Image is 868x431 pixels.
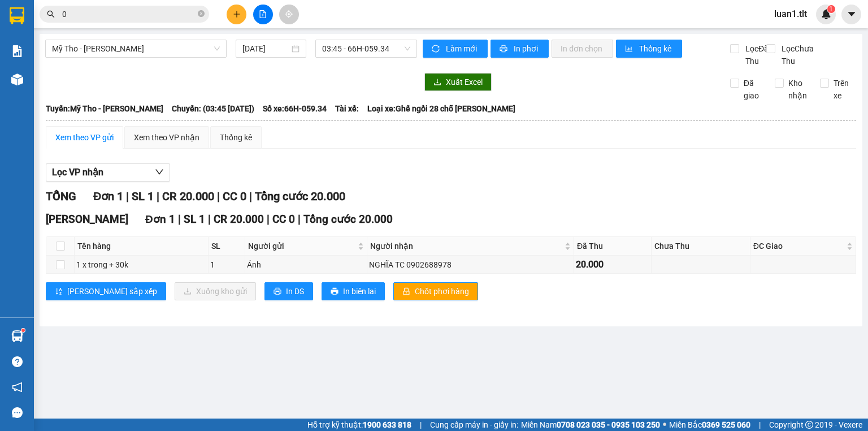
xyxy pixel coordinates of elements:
span: message [12,407,23,418]
div: Xem theo VP nhận [134,131,199,144]
span: printer [274,287,281,296]
button: file-add [253,5,273,24]
span: In phơi [514,42,540,55]
span: printer [500,45,509,54]
span: Cung cấp máy in - giấy in: [430,419,518,431]
span: Hỗ trợ kỹ thuật: [307,419,411,431]
span: Đơn 1 [145,213,175,226]
span: 1 [829,5,833,13]
span: [PERSON_NAME] [46,213,128,226]
sup: 1 [21,329,25,332]
span: | [420,419,422,431]
button: sort-ascending[PERSON_NAME] sắp xếp [46,282,166,300]
span: CC 0 [223,189,246,203]
span: Chốt phơi hàng [415,285,469,298]
div: 1 x trong + 30k [76,258,206,271]
span: SL 1 [184,213,205,226]
button: caret-down [841,5,861,24]
span: | [267,213,270,226]
img: warehouse-icon [11,74,23,85]
span: copyright [805,421,813,429]
button: downloadXuống kho gửi [175,282,256,300]
span: Lọc VP nhận [52,165,103,179]
span: Lọc Đã Thu [741,42,770,67]
span: close-circle [198,9,205,20]
button: syncLàm mới [423,40,488,58]
th: Chưa Thu [652,237,750,256]
strong: 0708 023 035 - 0935 103 250 [557,420,660,429]
span: printer [331,287,338,296]
span: file-add [259,10,267,18]
span: lock [402,287,410,296]
span: In biên lai [343,285,376,298]
span: bar-chart [625,45,635,54]
span: Chuyến: (03:45 [DATE]) [172,102,254,115]
span: [PERSON_NAME] sắp xếp [67,285,157,298]
sup: 1 [827,5,835,13]
button: aim [279,5,299,24]
span: Tổng cước 20.000 [303,213,393,226]
button: downloadXuất Excel [424,73,492,91]
span: CC 0 [272,213,295,226]
span: Mỹ Tho - Hồ Chí Minh [52,40,220,57]
span: | [217,189,220,203]
span: CR 20.000 [162,189,214,203]
span: TỔNG [46,189,76,203]
img: solution-icon [11,45,23,57]
span: ĐC Giao [753,240,844,252]
button: plus [227,5,246,24]
span: aim [285,10,293,18]
strong: 1900 633 818 [363,420,411,429]
span: 03:45 - 66H-059.34 [322,40,411,57]
span: Số xe: 66H-059.34 [263,102,327,115]
th: Tên hàng [75,237,209,256]
span: notification [12,382,23,393]
button: printerIn DS [264,282,313,300]
button: printerIn biên lai [322,282,385,300]
span: Tài xế: [335,102,359,115]
div: 20.000 [576,257,649,271]
span: down [155,167,164,176]
div: NGHĨA TC 0902688978 [369,258,572,271]
div: Ánh [247,258,365,271]
img: logo-vxr [10,7,24,24]
span: Tổng cước 20.000 [255,189,345,203]
span: SL 1 [132,189,154,203]
span: Người nhận [370,240,563,252]
th: SL [209,237,245,256]
button: In đơn chọn [552,40,613,58]
span: question-circle [12,356,23,367]
span: | [208,213,211,226]
span: Thống kê [639,42,673,55]
span: Trên xe [829,77,857,102]
span: | [759,419,761,431]
span: Người gửi [248,240,355,252]
span: Loại xe: Ghế ngồi 28 chỗ [PERSON_NAME] [367,102,515,115]
button: lockChốt phơi hàng [393,282,478,300]
span: Lọc Chưa Thu [777,42,821,67]
button: printerIn phơi [491,40,549,58]
span: Đơn 1 [93,189,123,203]
input: Tìm tên, số ĐT hoặc mã đơn [62,8,196,20]
span: | [178,213,181,226]
th: Đã Thu [574,237,652,256]
b: Tuyến: Mỹ Tho - [PERSON_NAME] [46,104,163,113]
div: Xem theo VP gửi [55,131,114,144]
img: warehouse-icon [11,330,23,342]
span: download [433,78,441,87]
span: Xuất Excel [446,76,483,88]
span: search [47,10,55,18]
span: plus [233,10,241,18]
div: Thống kê [220,131,252,144]
span: Làm mới [446,42,479,55]
span: ⚪️ [663,423,666,427]
span: CR 20.000 [214,213,264,226]
input: 13/10/2025 [242,42,289,55]
strong: 0369 525 060 [702,420,750,429]
span: Kho nhận [784,77,811,102]
img: icon-new-feature [821,9,831,19]
span: In DS [286,285,304,298]
button: bar-chartThống kê [616,40,682,58]
span: luan1.tlt [765,7,816,21]
span: | [157,189,159,203]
